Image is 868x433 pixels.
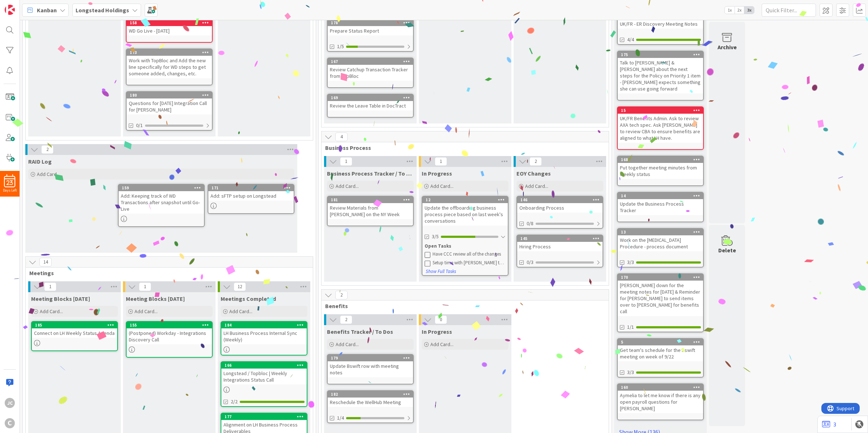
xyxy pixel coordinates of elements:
[328,58,413,65] div: 167
[127,328,212,344] div: (Postponed) Workday - Integrations Discovery Call
[517,197,603,213] div: 146Onboarding Process
[621,108,703,113] div: 15
[422,197,508,203] div: 12
[328,361,413,377] div: Update Bswift row with meeting notes
[432,233,439,240] span: 3/5
[618,51,703,58] div: 175
[335,133,348,141] span: 4
[337,414,344,422] span: 1/4
[328,197,413,203] div: 181
[621,275,703,280] div: 170
[422,328,452,335] span: In Progress
[328,355,413,361] div: 179
[328,65,413,81] div: Review Catchup Transaction Tracker from TopBloc
[422,203,508,226] div: Update the offboarding business process piece based on last week's conversations
[331,59,413,64] div: 167
[517,242,603,251] div: Hiring Process
[127,92,212,114] div: 180Questions for [DATE] Integration Call for [PERSON_NAME]
[126,295,185,302] span: Meeting Blocks Tomorrow
[32,328,117,338] div: Connect on LH Weekly Status Agenda
[618,156,703,163] div: 168
[127,20,212,26] div: 158
[527,220,533,227] span: 0/8
[718,43,737,51] div: Archive
[127,56,212,78] div: Work with TopBloc and Add the new line specifically for WD steps to get someone added, changes, etc.
[208,191,294,201] div: Add: sFTP setup on Longstead
[35,323,117,328] div: 185
[337,43,344,50] span: 1/5
[328,203,413,219] div: Review Materials from [PERSON_NAME] on the NY Week
[325,144,600,151] span: Business Process
[517,197,603,203] div: 146
[618,13,703,29] div: UK/FR - ER Discovery Meeting Notes
[621,52,703,57] div: 175
[37,171,60,177] span: Add Card...
[135,308,158,315] span: Add Card...
[119,185,204,214] div: 159Add: Keeping track of WD Transactions after snapshot until Go-Live
[331,95,413,100] div: 169
[618,281,703,316] div: [PERSON_NAME] down for the meeting notes for [DATE] & Reminder for [PERSON_NAME] to send items ov...
[5,398,15,408] div: JC
[618,274,703,316] div: 170[PERSON_NAME] down for the meeting notes for [DATE] & Reminder for [PERSON_NAME] to send items...
[618,229,703,235] div: 13
[31,295,90,302] span: Meeting Blocks Today
[221,369,307,384] div: Longstead / Topbloc | Weekly Integrations Status Call
[130,323,212,328] div: 155
[520,197,603,202] div: 146
[822,420,836,429] a: 3
[328,94,413,110] div: 169Review the Leave Table in DocTract
[621,340,703,345] div: 5
[41,145,54,154] span: 2
[517,203,603,213] div: Onboarding Process
[328,355,413,377] div: 179Update Bswift row with meeting notes
[621,193,703,198] div: 14
[221,295,276,302] span: Meetings Completed
[76,7,129,14] b: Longstead Holdings
[5,5,15,15] img: Visit kanbanzone.com
[234,282,246,291] span: 12
[122,185,204,190] div: 159
[618,193,703,215] div: 14Update the Business Process Tracker
[221,322,307,328] div: 184
[627,369,634,376] span: 3/3
[430,341,454,348] span: Add Card...
[225,363,307,368] div: 166
[127,49,212,78] div: 173Work with TopBloc and Add the new line specifically for WD steps to get someone added, changes...
[119,185,204,191] div: 159
[328,391,413,407] div: 182Reschedule the WellHub Meeting
[328,391,413,398] div: 182
[618,19,703,29] div: UK/FR - ER Discovery Meeting Notes
[618,339,703,361] div: 5Get team's schedule for the bswift meeting on week of 9/22
[5,418,15,428] div: C
[618,274,703,281] div: 170
[618,391,703,413] div: Aymelia to let me know if there is any open payroll questions for [PERSON_NAME]
[762,4,816,17] input: Quick Filter...
[340,315,352,324] span: 2
[618,51,703,93] div: 175Talk to [PERSON_NAME] & [PERSON_NAME] about the next steps for the Policy on Priority 1 item -...
[221,362,307,384] div: 166Longstead / Topbloc | Weekly Integrations Status Call
[130,93,212,98] div: 180
[331,356,413,361] div: 179
[328,94,413,101] div: 169
[29,269,304,277] span: Meetings
[225,323,307,328] div: 184
[435,315,447,324] span: 0
[15,1,33,10] span: Support
[725,7,735,14] span: 1x
[221,322,307,344] div: 184LH Business Process Internal Sync (Weekly)
[433,260,506,266] div: Setup time with [PERSON_NAME] to review
[331,392,413,397] div: 182
[718,246,736,255] div: Delete
[336,183,359,189] span: Add Card...
[136,122,143,129] span: 0/1
[627,36,634,43] span: 4/4
[618,384,703,391] div: 160
[127,49,212,56] div: 173
[119,191,204,214] div: Add: Keeping track of WD Transactions after snapshot until Go-Live
[618,156,703,179] div: 168Put together meeting minutes from weekly status
[331,197,413,202] div: 181
[430,183,454,189] span: Add Card...
[39,258,52,266] span: 14
[618,114,703,143] div: UK/FR Benefits Admin. Ask to review AXA tech spec. Ask [PERSON_NAME] to review CBA to ensure bene...
[221,362,307,369] div: 166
